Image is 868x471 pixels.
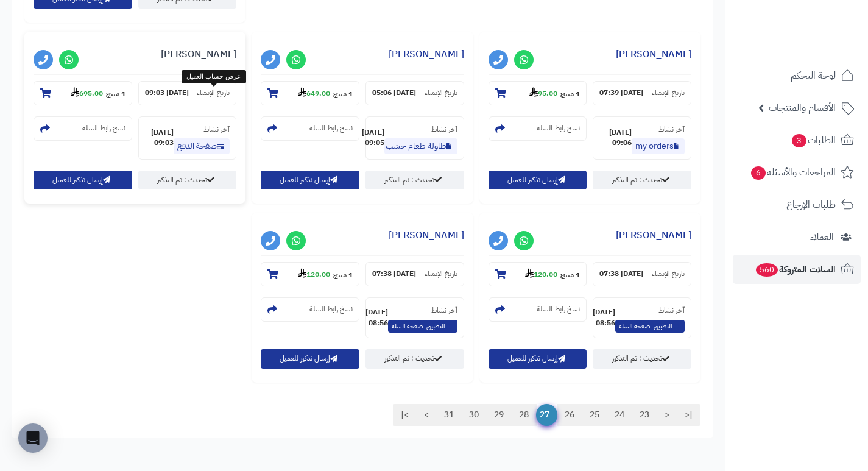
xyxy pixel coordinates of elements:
a: تحديث : تم التذكير [365,171,464,189]
strong: 120.00 [298,269,330,280]
a: 23 [632,404,657,426]
a: صفحة الدفع [174,138,230,154]
span: الطلبات [791,132,836,149]
div: عرض حساب العميل [182,70,246,83]
section: 1 منتج-649.00 [261,81,359,105]
strong: [DATE] 07:38 [599,269,643,279]
button: إرسال تذكير للعميل [261,171,359,189]
small: تاريخ الإنشاء [652,88,685,98]
button: إرسال تذكير للعميل [489,171,587,189]
strong: 95.00 [529,88,557,99]
strong: 120.00 [525,269,557,280]
a: لوحة التحكم [733,61,861,90]
strong: 1 منتج [333,88,353,99]
strong: 649.00 [298,88,330,99]
small: - [298,268,353,280]
section: نسخ رابط السلة [261,297,359,322]
strong: [DATE] 09:06 [599,127,632,148]
strong: [DATE] 09:03 [145,127,174,148]
div: Open Intercom Messenger [18,423,48,453]
small: تاريخ الإنشاء [197,88,230,98]
small: آخر نشاط [658,305,685,316]
small: آخر نشاط [431,124,457,135]
a: [PERSON_NAME] [389,228,464,243]
strong: 1 منتج [106,88,125,99]
strong: [DATE] 08:56 [365,307,388,328]
span: 27 [536,404,557,426]
img: logo-2.png [785,16,856,42]
a: [PERSON_NAME] [389,47,464,62]
a: السلات المتروكة560 [733,255,861,284]
span: طلبات الإرجاع [786,196,836,213]
small: - [529,87,580,99]
a: [PERSON_NAME] [616,47,691,62]
strong: [DATE] 07:38 [372,269,416,279]
strong: 695.00 [71,88,103,99]
section: نسخ رابط السلة [261,116,359,141]
a: الطلبات3 [733,126,861,155]
a: 25 [582,404,607,426]
a: العملاء [733,222,861,252]
span: الأقسام والمنتجات [769,99,836,116]
a: 24 [607,404,632,426]
span: السلات المتروكة [755,261,836,278]
a: 31 [436,404,462,426]
span: 6 [750,166,766,180]
span: 3 [791,133,807,148]
a: طلبات الإرجاع [733,190,861,219]
small: آخر نشاط [658,124,685,135]
small: - [525,268,580,280]
section: 1 منتج-120.00 [489,262,587,286]
small: - [71,87,125,99]
strong: 1 منتج [560,88,580,99]
a: my orders [632,138,685,154]
strong: [DATE] 05:06 [372,88,416,98]
strong: [DATE] 07:39 [599,88,643,98]
span: التطبيق: صفحة السلة [615,320,685,333]
section: نسخ رابط السلة [489,116,587,141]
small: نسخ رابط السلة [82,123,125,133]
a: تحديث : تم التذكير [593,171,691,189]
a: [PERSON_NAME] [161,47,236,62]
a: تحديث : تم التذكير [138,171,237,189]
strong: [DATE] 09:03 [145,88,189,98]
a: < [657,404,677,426]
span: العملاء [810,228,834,246]
button: إرسال تذكير للعميل [34,171,132,189]
a: |< [677,404,700,426]
small: تاريخ الإنشاء [425,88,457,98]
a: 29 [486,404,512,426]
small: آخر نشاط [203,124,230,135]
a: 28 [511,404,537,426]
a: 26 [557,404,582,426]
strong: [DATE] 09:05 [362,127,384,148]
span: 560 [755,263,778,277]
span: التطبيق: صفحة السلة [388,320,457,333]
section: نسخ رابط السلة [489,297,587,322]
button: إرسال تذكير للعميل [489,349,587,368]
a: تحديث : تم التذكير [593,349,691,368]
small: نسخ رابط السلة [309,123,353,133]
section: 1 منتج-120.00 [261,262,359,286]
strong: [DATE] 08:56 [593,307,615,328]
a: [PERSON_NAME] [616,228,691,243]
small: نسخ رابط السلة [537,123,580,133]
small: آخر نشاط [431,305,457,316]
section: 1 منتج-695.00 [34,81,132,105]
small: - [298,87,353,99]
a: طاولة طعام خشب مع أرجل معدنية 6 كرسي بني 1759672354 [384,138,457,154]
span: المراجعات والأسئلة [750,164,836,181]
small: تاريخ الإنشاء [425,269,457,279]
strong: 1 منتج [560,269,580,280]
section: 1 منتج-95.00 [489,81,587,105]
a: >| [393,404,417,426]
span: لوحة التحكم [791,67,836,84]
a: تحديث : تم التذكير [365,349,464,368]
strong: 1 منتج [333,269,353,280]
section: نسخ رابط السلة [34,116,132,141]
small: نسخ رابط السلة [537,304,580,314]
button: إرسال تذكير للعميل [261,349,359,368]
small: تاريخ الإنشاء [652,269,685,279]
a: المراجعات والأسئلة6 [733,158,861,187]
a: > [416,404,437,426]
